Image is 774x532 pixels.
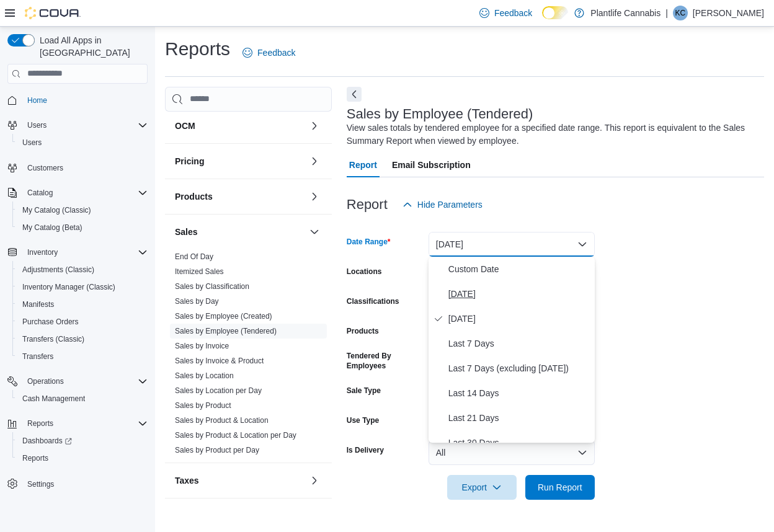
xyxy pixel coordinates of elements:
span: Load All Apps in [GEOGRAPHIC_DATA] [35,34,148,59]
span: Cash Management [17,391,148,406]
span: Transfers (Classic) [22,334,84,344]
button: Manifests [12,296,153,313]
span: My Catalog (Beta) [22,223,82,233]
button: Adjustments (Classic) [12,261,153,278]
span: Home [22,92,148,108]
span: Sales by Location per Day [175,386,262,396]
a: Sales by Location [175,371,234,380]
span: Reports [22,453,48,463]
a: Sales by Classification [175,282,249,291]
a: Sales by Invoice [175,342,229,350]
span: Sales by Employee (Tendered) [175,326,277,336]
label: Classifications [347,296,399,306]
span: Sales by Product & Location [175,415,269,425]
a: Dashboards [12,432,153,450]
img: Cova [25,7,81,19]
span: Transfers [17,349,148,364]
span: My Catalog (Classic) [17,203,148,218]
a: Sales by Employee (Created) [175,312,272,321]
button: Users [2,117,153,134]
button: Hide Parameters [398,192,487,217]
span: Purchase Orders [17,314,148,329]
span: Purchase Orders [22,317,79,327]
h3: Pricing [175,155,204,167]
span: Users [27,120,47,130]
button: Operations [22,374,69,389]
span: Catalog [22,185,148,200]
a: Feedback [474,1,537,25]
h3: Report [347,197,388,212]
a: Feedback [238,40,300,65]
span: Reports [27,419,53,428]
button: Cash Management [12,390,153,407]
h1: Reports [165,37,230,61]
span: Sales by Product [175,401,231,410]
a: Customers [22,161,68,175]
button: [DATE] [429,232,595,257]
button: Purchase Orders [12,313,153,330]
h3: OCM [175,120,195,132]
span: Cash Management [22,394,85,404]
span: Feedback [494,7,532,19]
h3: Sales [175,226,198,238]
span: Operations [27,376,64,386]
a: Transfers [17,349,58,364]
a: Sales by Employee (Tendered) [175,327,277,335]
label: Sale Type [347,386,381,396]
span: Transfers (Classic) [17,332,148,347]
span: Dashboards [22,436,72,446]
a: End Of Day [175,252,213,261]
a: Adjustments (Classic) [17,262,99,277]
span: Manifests [22,299,54,309]
button: Export [447,475,517,500]
span: Sales by Product per Day [175,445,259,455]
a: My Catalog (Beta) [17,220,87,235]
span: Catalog [27,188,53,198]
button: Reports [2,415,153,432]
button: Transfers (Classic) [12,330,153,348]
button: Products [175,190,305,203]
a: Sales by Product per Day [175,446,259,454]
button: Catalog [22,185,58,200]
div: Kiara Craig [673,6,688,20]
span: End Of Day [175,252,213,262]
button: OCM [307,118,322,133]
a: Sales by Product & Location per Day [175,431,296,440]
span: Customers [22,160,148,175]
a: Sales by Product & Location [175,416,269,425]
button: Reports [22,416,58,431]
span: Inventory [22,245,148,260]
span: Inventory Manager (Classic) [17,280,148,295]
label: Tendered By Employees [347,351,424,371]
span: Sales by Day [175,296,219,306]
a: Sales by Location per Day [175,386,262,395]
button: Customers [2,159,153,177]
span: Dark Mode [542,19,543,20]
span: Dashboards [17,433,148,448]
button: Pricing [175,155,305,167]
span: Sales by Employee (Created) [175,311,272,321]
span: Sales by Invoice & Product [175,356,264,366]
button: Settings [2,474,153,492]
span: Users [17,135,148,150]
span: [DATE] [448,286,590,301]
label: Is Delivery [347,445,384,455]
span: Settings [27,479,54,489]
span: Reports [17,451,148,466]
button: Reports [12,450,153,467]
span: Inventory Manager (Classic) [22,282,115,292]
a: Cash Management [17,391,90,406]
span: Run Report [538,481,582,494]
h3: Taxes [175,474,199,487]
label: Use Type [347,415,379,425]
button: Sales [175,226,305,238]
a: Users [17,135,47,150]
button: Sales [307,224,322,239]
span: Sales by Location [175,371,234,381]
a: Sales by Invoice & Product [175,357,264,365]
a: Settings [22,477,59,492]
input: Dark Mode [542,6,568,19]
a: My Catalog (Classic) [17,203,96,218]
nav: Complex example [7,86,148,525]
a: Sales by Product [175,401,231,410]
